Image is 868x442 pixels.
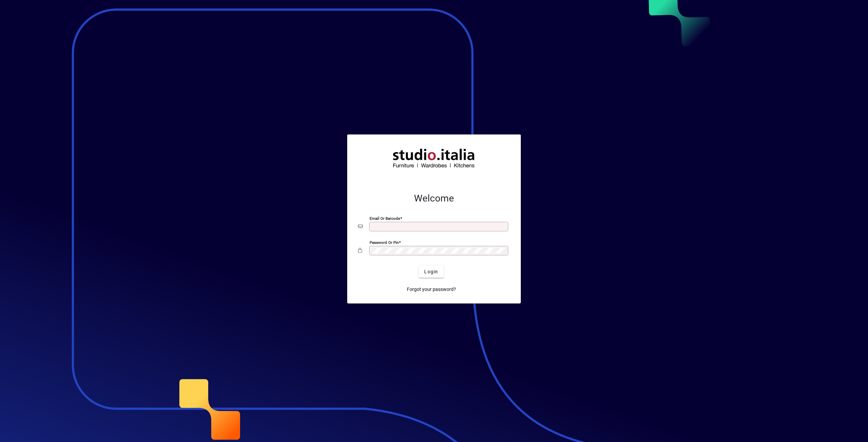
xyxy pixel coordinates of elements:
mat-label: Email or Barcode [370,216,400,221]
a: Forgot your password? [404,283,459,295]
mat-label: Password or Pin [370,240,399,245]
span: Login [424,268,438,275]
button: Login [419,266,443,278]
span: Forgot your password? [407,286,456,293]
h2: Welcome [358,193,510,204]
